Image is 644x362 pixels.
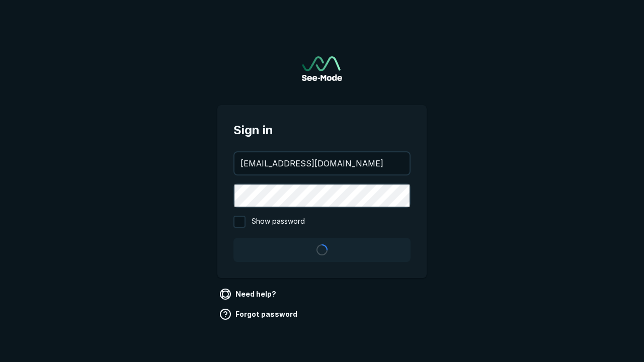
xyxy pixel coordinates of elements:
a: Go to sign in [302,56,342,81]
span: Show password [252,216,305,228]
input: your@email.com [234,152,410,174]
span: Sign in [233,121,411,139]
img: See-Mode Logo [302,56,342,81]
a: Need help? [217,286,280,302]
a: Forgot password [217,306,301,322]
